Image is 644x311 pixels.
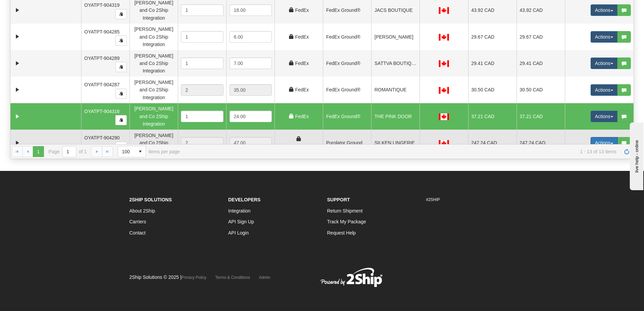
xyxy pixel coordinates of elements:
td: 247.24 CAD [468,130,517,156]
a: Return Shipment [327,208,363,214]
strong: 2Ship Solutions [129,197,172,202]
a: Refresh [621,146,632,157]
span: 100 [122,148,131,155]
a: Expand [13,6,22,15]
span: OYATPT-904290 [84,135,120,140]
td: 37.21 CAD [468,103,517,130]
a: Expand [13,32,22,41]
a: API Sign Up [228,219,254,224]
button: Actions [591,58,618,69]
a: Integration [228,208,251,214]
div: 47.00 [230,137,272,149]
img: CA [439,140,449,147]
td: 29.67 CAD [468,24,517,50]
td: FedEx Ground® [323,24,371,50]
td: 30.50 CAD [517,76,565,103]
td: [PERSON_NAME] [371,24,420,50]
span: OYATPT-904319 [84,2,120,8]
img: CA [439,7,449,14]
input: Page 1 [63,146,76,157]
td: 29.41 CAD [468,50,517,76]
td: SILKEN LINGERIE [371,130,420,156]
a: Admin [259,275,270,280]
a: Expand [13,59,22,68]
td: 247.24 CAD [517,130,565,156]
img: CA [439,113,449,120]
span: OYATPT-904285 [84,29,120,35]
td: THE PINK DOOR [371,103,420,130]
h6: #2SHIP [426,198,515,202]
strong: Developers [228,197,261,202]
a: Terms & Conditions [215,275,250,280]
div: live help - online [5,6,63,11]
button: Copy to clipboard [115,142,127,152]
a: Carriers [129,219,146,224]
button: Copy to clipboard [115,62,127,72]
button: Copy to clipboard [115,115,127,125]
div: [PERSON_NAME] and Co 2Ship Integration [133,132,175,154]
span: FedEx [295,61,309,66]
a: Expand [13,86,22,94]
div: [PERSON_NAME] and Co 2Ship Integration [133,25,175,48]
a: Expand [13,139,22,147]
td: Purolator Ground [323,130,371,156]
td: 30.50 CAD [468,76,517,103]
span: OYATPT-904316 [84,109,120,114]
a: Contact [129,230,146,236]
a: API Login [228,230,249,236]
span: Page sizes drop down [118,146,146,157]
div: [PERSON_NAME] and Co 2Ship Integration [133,105,175,128]
button: Actions [591,137,618,149]
button: Copy to clipboard [115,89,127,99]
span: select [135,146,146,157]
td: ROMANTIQUE [371,76,420,103]
a: Track My Package [327,219,366,224]
td: FedEx Ground® [323,103,371,130]
iframe: chat widget [628,121,643,190]
div: 2 [181,137,223,149]
button: Actions [591,4,618,16]
div: [PERSON_NAME] and Co 2Ship Integration [133,79,175,101]
strong: Support [327,197,350,202]
span: FedEx [295,114,309,119]
button: Actions [591,111,618,122]
span: 1 - 13 of 13 items [189,149,617,154]
td: 29.67 CAD [517,24,565,50]
img: Purolator [278,144,320,150]
span: OYATPT-904287 [84,82,120,87]
a: Expand [13,112,22,121]
span: FedEx [295,34,309,40]
img: CA [439,60,449,67]
span: Page of 1 [49,146,87,157]
a: About 2Ship [129,208,155,214]
span: 2Ship Solutions © 2025 | [129,274,207,280]
td: SATTVA BOUTIQUE [371,50,420,76]
td: FedEx Ground® [323,50,371,76]
td: 37.21 CAD [517,103,565,130]
button: Actions [591,84,618,96]
span: FedEx [295,87,309,92]
div: 35.00 [230,84,272,96]
img: CA [439,87,449,94]
a: Privacy Policy [182,275,207,280]
span: OYATPT-904289 [84,55,120,61]
span: items per page [118,146,180,157]
span: Page 1 [33,146,44,157]
button: Copy to clipboard [115,36,127,46]
div: 2 [181,84,223,96]
img: CA [439,34,449,41]
td: FedEx Ground® [323,76,371,103]
a: Request Help [327,230,356,236]
button: Actions [591,31,618,43]
button: Copy to clipboard [115,9,127,19]
div: [PERSON_NAME] and Co 2Ship Integration [133,52,175,75]
td: 29.41 CAD [517,50,565,76]
span: FedEx [295,7,309,13]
